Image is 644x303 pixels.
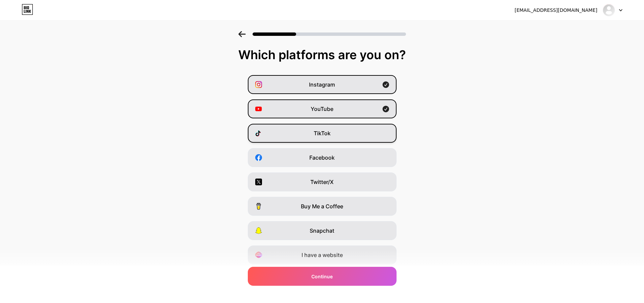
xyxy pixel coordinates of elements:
[301,202,343,210] span: Buy Me a Coffee
[311,105,333,113] span: YouTube
[7,48,637,62] div: Which platforms are you on?
[314,129,331,137] span: TikTok
[602,4,615,17] img: Aerovist Gameplay
[309,154,335,162] span: Facebook
[309,80,335,89] span: Instagram
[302,251,343,259] span: I have a website
[310,227,334,235] span: Snapchat
[515,7,597,14] div: [EMAIL_ADDRESS][DOMAIN_NAME]
[310,178,334,186] span: Twitter/X
[311,273,333,280] span: Continue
